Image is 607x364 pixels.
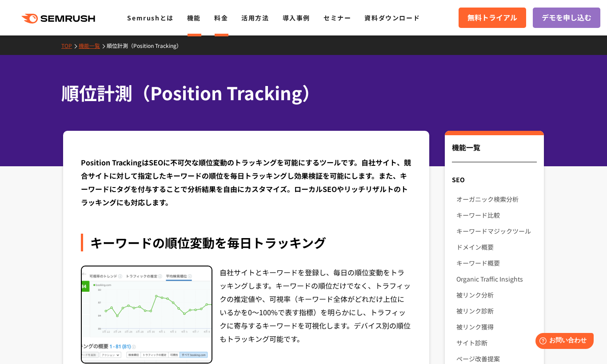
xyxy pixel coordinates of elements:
[81,156,411,209] div: Position TrackingはSEOに不可欠な順位変動のトラッキングを可能にするツールです。自社サイト、競合サイトに対して指定したキーワードの順位を毎日トラッキングし効果検証を可能にします...
[283,13,310,22] a: 導入事例
[445,172,544,188] div: SEO
[220,266,411,364] div: 自社サイトとキーワードを登録し、毎日の順位変動をトラッキングします。キーワードの順位だけでなく、トラフィックの推定値や、可視率（キーワード全体がどれだけ上位にいるかを0～100%で表す指標）を明...
[81,234,411,251] div: キーワードの順位変動を毎日トラッキング
[61,80,537,106] h1: 順位計測（Position Tracking）
[533,8,600,28] a: デモを申し込む
[456,287,537,303] a: 被リンク分析
[456,335,537,351] a: サイト診断
[107,42,188,49] a: 順位計測（Position Tracking）
[456,319,537,335] a: 被リンク獲得
[456,239,537,255] a: ドメイン概要
[364,13,420,22] a: 資料ダウンロード
[459,8,526,28] a: 無料トライアル
[456,303,537,319] a: 被リンク診断
[127,13,173,22] a: Semrushとは
[452,142,537,162] div: 機能一覧
[467,12,517,23] span: 無料トライアル
[214,13,228,22] a: 料金
[323,13,351,22] a: セミナー
[82,266,212,363] img: 順位計測（Position Tracking） 順位変動
[79,42,107,49] a: 機能一覧
[456,223,537,239] a: キーワードマジックツール
[456,255,537,271] a: キーワード概要
[456,207,537,223] a: キーワード比較
[542,12,591,23] span: デモを申し込む
[528,329,597,354] iframe: Help widget launcher
[187,13,201,22] a: 機能
[456,191,537,207] a: オーガニック検索分析
[241,13,269,22] a: 活用方法
[456,271,537,287] a: Organic Traffic Insights
[61,42,79,49] a: TOP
